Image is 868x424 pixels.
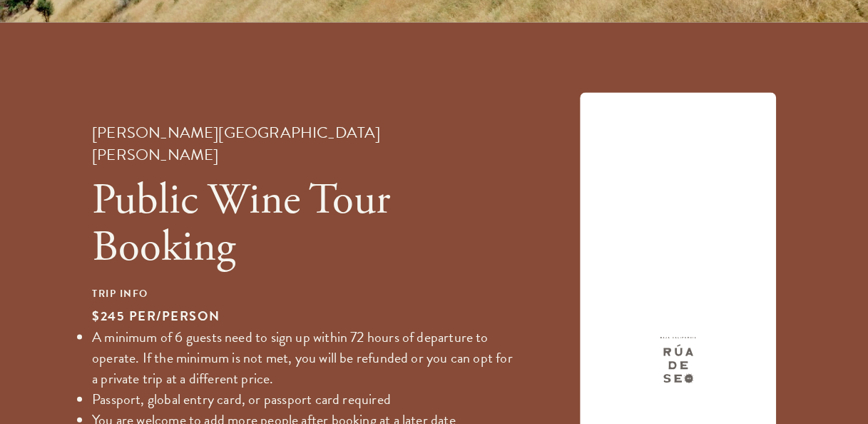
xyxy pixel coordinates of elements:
[92,304,520,326] p: $245 per/person
[92,282,520,304] p: Trip Info
[92,388,520,409] li: Passport, global entry card, or passport card required
[92,121,449,165] h1: [PERSON_NAME][GEOGRAPHIC_DATA][PERSON_NAME]
[92,176,449,271] h2: Public Wine Tour Booking
[92,326,520,388] li: A minimum of 6 guests need to sign up within 72 hours of departure to operate. If the minimum is ...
